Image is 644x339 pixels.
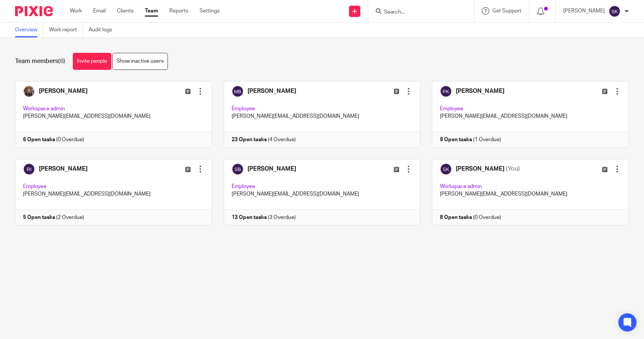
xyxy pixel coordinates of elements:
[383,9,451,16] input: Search
[70,7,82,15] a: Work
[73,53,111,70] a: Invite people
[93,7,106,15] a: Email
[15,57,65,65] h1: Team members
[15,6,53,16] img: Pixie
[169,7,188,15] a: Reports
[49,23,83,37] a: Work report
[492,8,521,14] span: Get Support
[609,5,621,17] img: svg%3E
[89,23,118,37] a: Audit logs
[15,23,43,37] a: Overview
[58,58,65,64] span: (6)
[112,53,168,70] a: Show inactive users
[117,7,134,15] a: Clients
[145,7,158,15] a: Team
[200,7,220,15] a: Settings
[563,7,605,15] p: [PERSON_NAME]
